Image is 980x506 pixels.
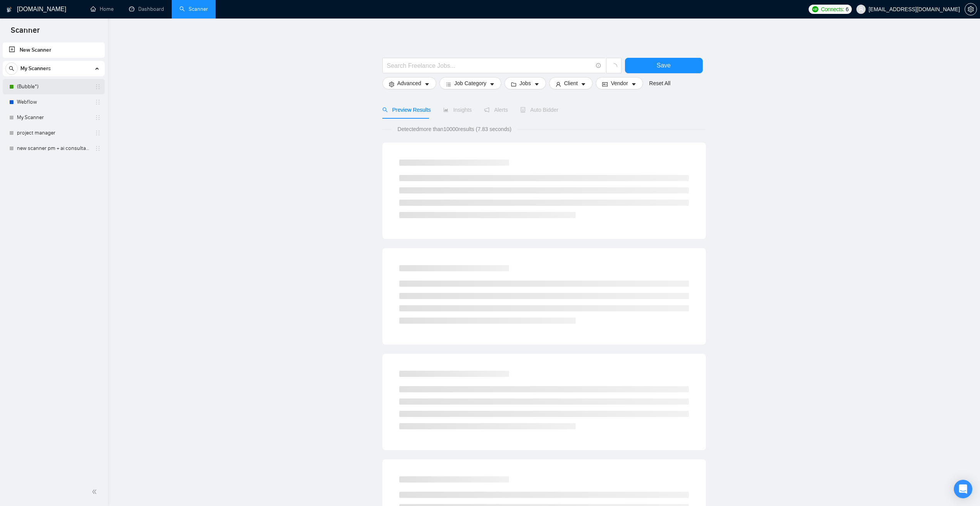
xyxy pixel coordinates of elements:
span: Job Category [454,79,486,87]
span: Client [564,79,578,87]
span: Alerts [484,107,508,113]
span: search [382,107,388,113]
span: Detected more than 10000 results (7.83 seconds) [392,125,517,133]
span: 6 [846,5,849,13]
a: (Bubble*) [17,79,90,94]
span: holder [95,145,101,151]
a: dashboardDashboard [129,6,164,12]
span: holder [95,130,101,136]
span: info-circle [596,63,601,68]
a: Webflow [17,94,90,110]
li: My Scanners [3,61,105,156]
button: Save [625,58,703,73]
span: notification [484,107,489,113]
div: Open Intercom Messenger [954,480,972,498]
span: Advanced [397,79,421,87]
span: Vendor [611,79,628,87]
span: Connects: [821,5,844,13]
img: logo [7,3,12,16]
span: Insights [443,107,472,113]
span: user [556,81,561,87]
span: Preview Results [382,107,431,113]
span: My Scanners [20,61,51,76]
button: setting [965,3,977,15]
input: Search Freelance Jobs... [387,61,593,71]
a: New Scanner [9,42,99,58]
button: barsJob Categorycaret-down [439,77,501,89]
a: project manager [17,125,90,141]
span: bars [446,81,451,87]
span: Save [657,61,670,70]
span: caret-down [424,81,430,87]
span: caret-down [631,81,637,87]
span: Scanner [5,25,46,41]
span: folder [511,81,516,87]
span: Jobs [519,79,531,87]
img: upwork-logo.png [812,6,818,12]
span: setting [389,81,394,87]
span: caret-down [534,81,539,87]
a: searchScanner [179,6,208,12]
span: holder [95,114,101,121]
button: folderJobscaret-down [504,77,546,89]
button: idcardVendorcaret-down [596,77,643,89]
span: robot [520,107,526,113]
button: settingAdvancedcaret-down [382,77,436,89]
span: caret-down [489,81,495,87]
a: new scanner pm + ai consultant [17,141,90,156]
a: My Scanner [17,110,90,125]
span: user [858,7,864,12]
a: Reset All [649,79,670,87]
span: idcard [602,81,608,87]
a: homeHome [90,6,114,12]
span: setting [965,6,977,12]
span: caret-down [581,81,586,87]
span: search [6,66,17,71]
button: search [5,62,18,75]
button: userClientcaret-down [549,77,593,89]
span: Auto Bidder [520,107,558,113]
span: holder [95,84,101,90]
a: setting [965,6,977,12]
span: area-chart [443,107,449,113]
li: New Scanner [3,42,105,58]
span: holder [95,99,101,105]
span: loading [610,63,617,70]
span: double-left [92,488,99,496]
